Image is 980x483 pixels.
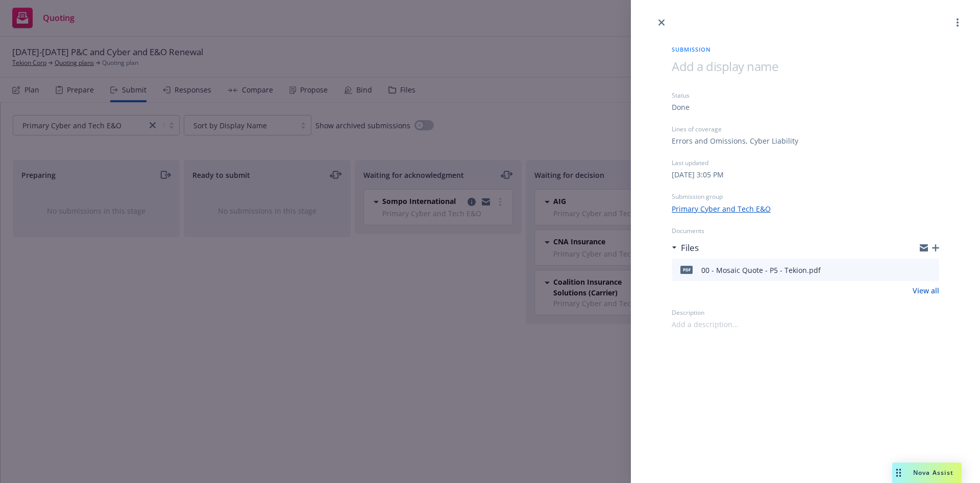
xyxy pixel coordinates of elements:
[892,463,962,483] button: Nova Assist
[672,45,939,54] span: Submission
[672,203,771,214] a: Primary Cyber and Tech E&O
[672,91,939,100] div: Status
[672,308,939,317] div: Description
[655,16,668,29] a: close
[672,158,939,167] div: Last updated
[680,266,693,273] span: pdf
[672,226,939,235] div: Documents
[672,102,690,112] div: Done
[892,463,905,483] div: Drag to move
[701,265,821,275] div: 00 - Mosaic Quote - P5 - Tekion.pdf
[913,468,953,477] span: Nova Assist
[926,264,935,276] button: preview file
[913,285,939,296] a: View all
[672,241,699,255] div: Files
[672,192,939,201] div: Submission group
[672,125,939,133] div: Lines of coverage
[951,16,964,29] a: more
[910,264,918,276] button: download file
[681,241,699,255] h3: Files
[672,135,798,146] div: Errors and Omissions, Cyber Liability
[672,169,724,180] div: [DATE] 3:05 PM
